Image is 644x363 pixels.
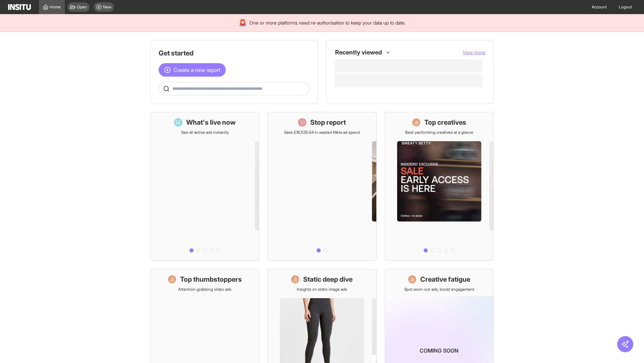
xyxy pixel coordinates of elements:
button: Create a new report [159,63,226,77]
p: See all active ads instantly [181,130,229,135]
button: View more [463,49,485,56]
a: Stop reportSave £16,535.54 in wasted Meta ad spend [267,112,376,261]
h1: Top thumbstoppers [180,275,242,284]
p: Attention-grabbing video ads [178,287,231,292]
p: Insights on static image ads [297,287,347,292]
h1: Static deep dive [303,275,353,284]
span: Open [77,4,87,10]
h1: Stop report [310,118,346,127]
span: One or more platforms need re-authorisation to keep your data up to date. [250,19,406,26]
p: Best-performing creatives at a glance [405,130,473,135]
span: View more [463,49,485,55]
a: What's live nowSee all active ads instantly [150,112,259,261]
h1: Get started [159,48,310,58]
div: 🚨 [238,18,247,28]
p: Save £16,535.54 in wasted Meta ad spend [284,130,360,135]
h1: What's live now [186,118,236,127]
span: Create a new report [173,66,220,74]
h1: Top creatives [424,118,466,127]
span: Home [50,4,61,10]
a: Top creativesBest-performing creatives at a glance [385,112,494,261]
img: Logo [8,4,31,10]
span: New [103,4,111,10]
